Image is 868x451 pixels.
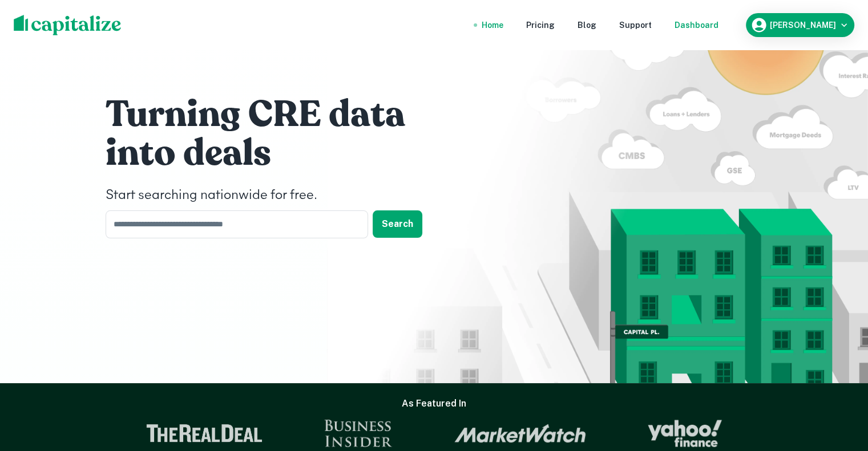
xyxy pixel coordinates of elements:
[373,210,422,238] button: Search
[746,13,854,37] button: [PERSON_NAME]
[811,323,868,378] iframe: Chat Widget
[14,15,122,35] img: capitalize-logo.png
[619,19,652,31] a: Support
[482,19,503,31] a: Home
[106,185,448,206] h4: Start searching nationwide for free.
[648,420,722,447] img: Yahoo Finance
[106,92,448,137] h1: Turning CRE data
[526,19,555,31] a: Pricing
[770,21,836,29] h6: [PERSON_NAME]
[578,19,596,31] a: Blog
[106,131,448,176] h1: into deals
[146,424,263,442] img: The Real Deal
[675,19,718,31] a: Dashboard
[454,424,586,443] img: Market Watch
[324,420,393,447] img: Business Insider
[402,397,466,411] h6: As Featured In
